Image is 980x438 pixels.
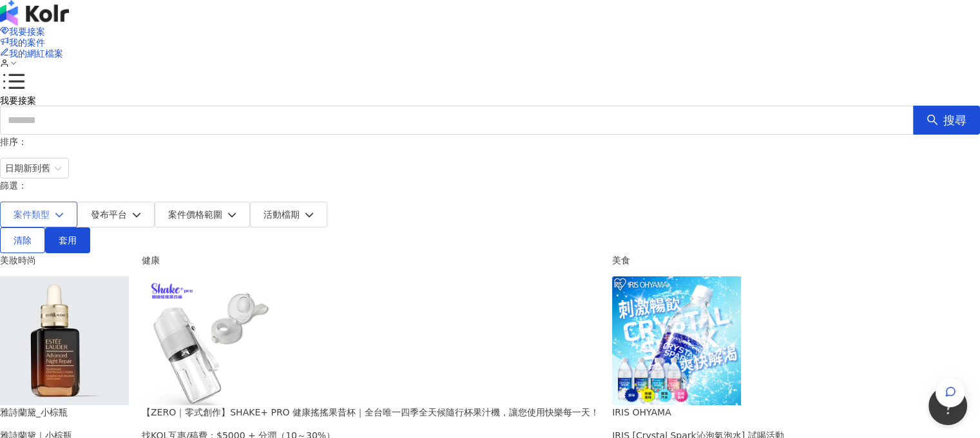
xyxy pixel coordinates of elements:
span: 我的網紅檔案 [9,48,63,59]
span: 案件價格範圍 [168,209,222,220]
span: 搜尋 [943,113,966,128]
span: 案件類型 [14,209,50,220]
span: 發布平台 [91,209,127,220]
div: 美食 [612,253,783,267]
span: search [927,114,938,126]
button: 發布平台 [77,202,155,227]
button: 搜尋 [913,106,980,135]
span: 我要接案 [9,26,45,37]
button: 活動檔期 [250,202,327,227]
div: 健康 [142,253,599,267]
button: 案件價格範圍 [155,202,250,227]
iframe: Help Scout Beacon - Open [928,386,967,425]
span: 清除 [14,235,32,245]
span: 套用 [59,235,77,245]
span: 活動檔期 [264,209,300,220]
button: 套用 [45,227,90,253]
div: IRIS OHYAMA [612,405,783,419]
img: 【ZERO｜零式創作】SHAKE+ pro 健康搖搖果昔杯｜全台唯一四季全天候隨行杯果汁機，讓您使用快樂每一天！ [142,276,271,405]
span: 日期新到舊 [5,158,64,178]
img: Crystal Spark 沁泡氣泡水 [612,276,741,405]
div: 【ZERO｜零式創作】SHAKE+ PRO 健康搖搖果昔杯｜全台唯一四季全天候隨行杯果汁機，讓您使用快樂每一天！ [142,405,599,419]
span: 我的案件 [9,37,45,48]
